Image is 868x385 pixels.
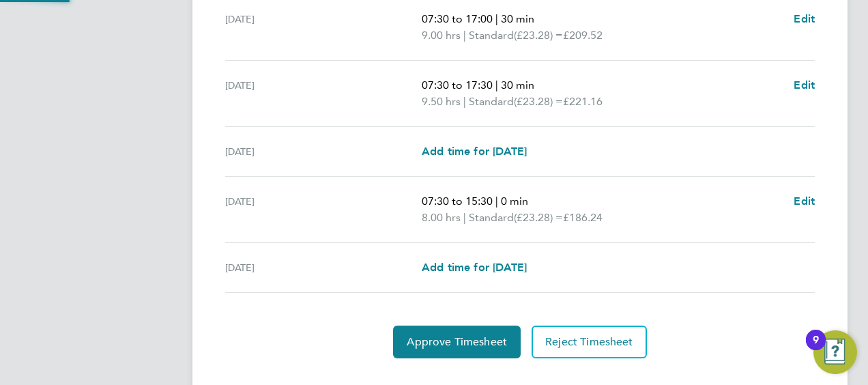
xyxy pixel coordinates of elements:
[495,79,498,91] span: |
[532,326,647,358] button: Reject Timesheet
[225,143,422,160] div: [DATE]
[225,11,422,44] div: [DATE]
[225,193,422,226] div: [DATE]
[422,195,493,208] span: 07:30 to 15:30
[422,211,461,224] span: 8.00 hrs
[563,95,603,108] span: £221.16
[469,94,514,110] span: Standard
[794,193,815,210] a: Edit
[813,340,819,358] div: 9
[422,259,527,276] a: Add time for [DATE]
[794,11,815,27] a: Edit
[422,95,461,108] span: 9.50 hrs
[501,195,528,208] span: 0 min
[514,29,563,42] span: (£23.28) =
[463,211,466,224] span: |
[501,12,534,25] span: 30 min
[514,211,563,224] span: (£23.28) =
[563,211,603,224] span: £186.24
[813,330,857,374] button: Open Resource Center, 9 new notifications
[514,95,563,108] span: (£23.28) =
[422,145,527,158] span: Add time for [DATE]
[794,77,815,94] a: Edit
[794,79,815,91] span: Edit
[463,29,466,42] span: |
[501,79,534,91] span: 30 min
[463,95,466,108] span: |
[545,335,633,349] span: Reject Timesheet
[794,195,815,208] span: Edit
[407,335,507,349] span: Approve Timesheet
[794,12,815,25] span: Edit
[422,79,493,91] span: 07:30 to 17:30
[495,195,498,208] span: |
[469,27,514,44] span: Standard
[225,259,422,276] div: [DATE]
[225,77,422,110] div: [DATE]
[469,210,514,226] span: Standard
[495,12,498,25] span: |
[422,12,493,25] span: 07:30 to 17:00
[422,261,527,274] span: Add time for [DATE]
[422,29,461,42] span: 9.00 hrs
[393,326,521,358] button: Approve Timesheet
[422,143,527,160] a: Add time for [DATE]
[563,29,603,42] span: £209.52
